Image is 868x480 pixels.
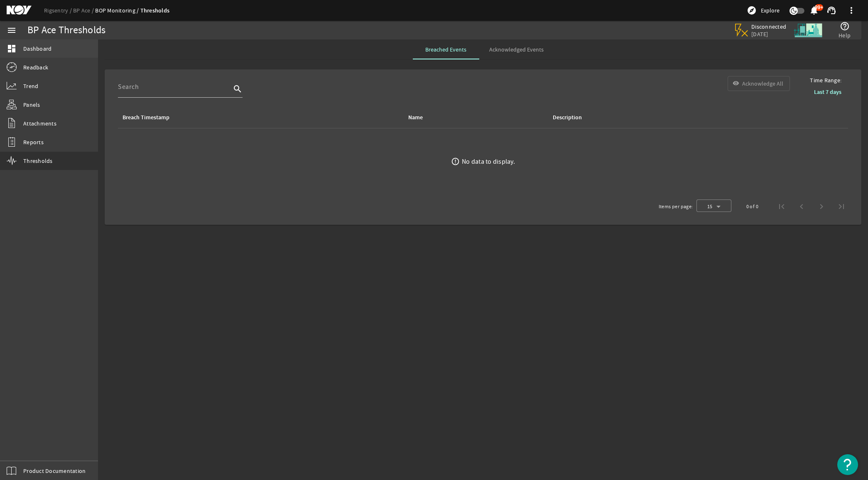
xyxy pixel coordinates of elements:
span: Product Documentation [23,467,86,475]
input: Search [118,82,231,92]
mat-icon: support_agent [826,5,836,15]
div: 0 of 0 [746,202,758,211]
a: BOP Monitoring [95,7,140,14]
div: Breach Timestamp [121,113,397,122]
mat-icon: explore [747,5,757,15]
i: search [233,84,243,94]
span: Thresholds [23,157,53,165]
span: Breached Events [425,47,466,52]
span: Readback [23,63,48,71]
mat-icon: notifications [809,5,819,15]
div: Name [408,113,423,122]
span: [DATE] [751,30,787,38]
button: Open Resource Center [837,454,858,475]
span: Explore [761,6,780,15]
div: Description [553,113,582,122]
button: Last 7 days [807,84,848,99]
span: Trend [23,82,38,90]
span: Time Range: [803,76,848,84]
div: Name [407,113,542,122]
a: BP Ace [73,7,95,14]
mat-icon: dashboard [7,44,17,54]
span: Dashboard [23,44,51,53]
span: Panels [23,101,40,109]
a: Rigsentry [44,7,73,14]
a: Thresholds [140,7,170,15]
mat-icon: help_outline [840,21,850,31]
span: Help [839,31,851,39]
button: 99+ [809,6,818,15]
img: Skid.svg [792,15,824,46]
span: Attachments [23,119,56,128]
mat-icon: error_outline [451,157,460,166]
div: Breach Timestamp [123,113,169,122]
div: BP Ace Thresholds [27,26,105,34]
b: Last 7 days [814,88,841,96]
mat-icon: menu [7,25,17,35]
div: Items per page: [659,202,693,211]
div: Description [552,113,749,122]
button: Explore [743,4,783,17]
span: Disconnected [751,23,787,30]
div: No data to display. [462,158,515,166]
span: Acknowledged Events [489,47,544,52]
span: Reports [23,138,44,146]
button: more_vert [841,0,861,20]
